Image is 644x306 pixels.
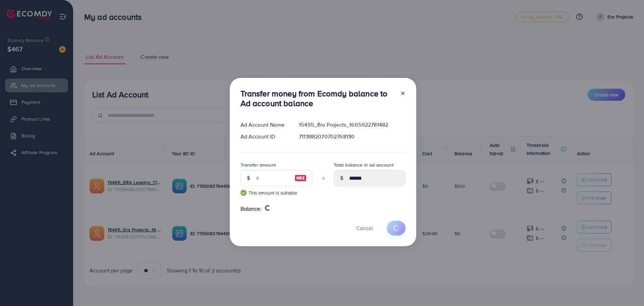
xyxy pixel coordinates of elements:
img: guide [240,190,247,196]
small: This amount is suitable [240,189,312,196]
span: Cancel [356,224,373,232]
div: Ad Account Name [235,121,294,129]
button: Cancel [348,221,381,235]
div: 15495_Era Projects_1665922781482 [293,121,411,129]
div: Ad Account ID [235,133,294,140]
img: image [294,174,307,182]
iframe: Chat [615,276,639,301]
span: Balance: [240,205,262,213]
label: Transfer amount [240,162,276,168]
div: 7113882070702768130 [293,133,411,140]
label: Total balance in ad account [334,162,393,168]
h3: Transfer money from Ecomdy balance to Ad account balance [240,89,395,108]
